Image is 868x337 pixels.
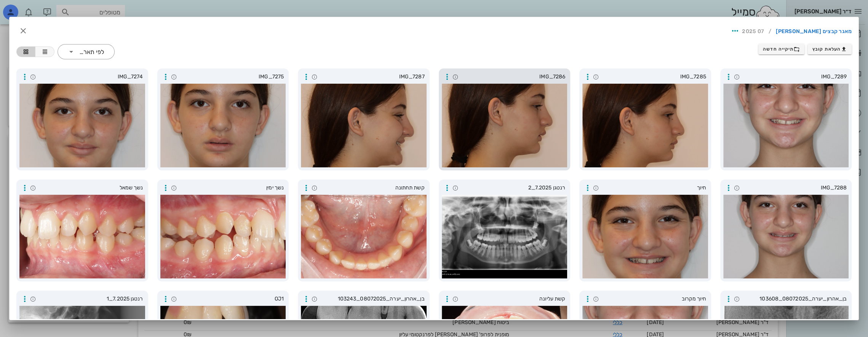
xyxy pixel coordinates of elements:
[38,73,143,81] span: IMG_7274
[742,184,847,192] span: IMG_7288
[601,295,706,303] span: חיוך מקרוב
[460,184,566,192] span: רנטגן 7.2025_2
[179,295,284,303] span: OJ1
[179,184,284,192] span: נשך ימין
[38,184,143,192] span: נשך שמאל
[758,44,805,54] button: תיקייה חדשה
[742,73,847,81] span: IMG_7289
[320,73,425,81] span: IMG_7287
[38,295,143,303] span: רנטגן 7.2025_1
[78,49,104,56] div: לפי תאריך
[764,25,776,38] li: /
[320,295,425,303] span: בן_אהרון_יערה_08072025_103243
[460,295,566,303] span: קשת עליונה
[807,44,852,54] button: העלאת קובץ
[812,46,847,52] span: העלאת קובץ
[601,184,706,192] span: חיוך
[742,295,847,303] span: בן_אהרון_יערה_08072025_103608
[763,46,800,52] span: תיקייה חדשה
[601,73,706,81] span: IMG_7285
[58,44,115,59] div: לפי תאריך
[179,73,284,81] span: IMG_7275
[320,184,425,192] span: קשת תחתונה
[460,73,566,81] span: IMG_7286
[776,25,852,38] a: מאגר קבצים [PERSON_NAME]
